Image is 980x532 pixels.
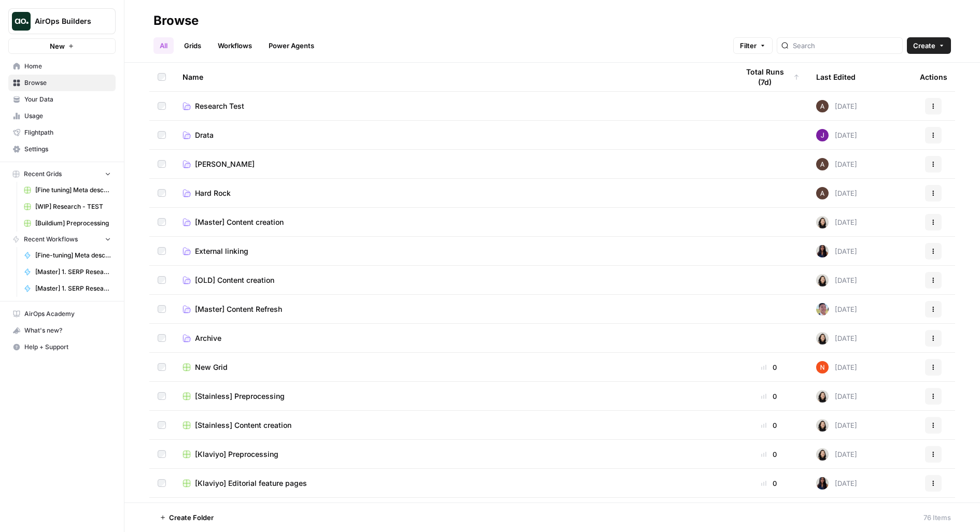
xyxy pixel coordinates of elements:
[195,101,244,111] span: Research Test
[195,449,278,459] span: [Klaviyo] Preprocessing
[816,245,857,257] div: [DATE]
[212,37,258,54] a: Workflows
[153,12,199,29] div: Browse
[816,303,829,315] img: 99f2gcj60tl1tjps57nny4cf0tt1
[738,391,800,401] div: 0
[183,333,722,343] a: Archive
[24,145,111,154] span: Settings
[738,362,800,372] div: 0
[19,182,116,198] a: [Fine tuning] Meta description
[183,101,722,111] a: Research Test
[816,332,857,344] div: [DATE]
[24,309,111,319] span: AirOps Academy
[183,63,722,91] div: Name
[195,478,307,488] span: [Klaviyo] Editorial feature pages
[816,129,829,141] img: nj1ssy6o3lyd6ijko0eoja4aphzn
[8,8,116,34] button: Workspace: AirOps Builders
[19,264,116,280] a: [Master] 1. SERP Research [no term map]
[195,420,291,430] span: [Stainless] Content creation
[816,216,829,228] img: t5ef5oef8zpw1w4g2xghobes91mw
[183,246,722,256] a: External linking
[816,390,829,402] img: t5ef5oef8zpw1w4g2xghobes91mw
[733,37,773,54] button: Filter
[50,41,65,51] span: New
[24,111,111,121] span: Usage
[816,390,857,402] div: [DATE]
[12,12,31,31] img: AirOps Builders Logo
[19,280,116,297] a: [Master] 1. SERP Research [w/ term map]
[183,449,722,459] a: [Klaviyo] Preprocessing
[816,448,857,461] div: [DATE]
[24,342,111,352] span: Help + Support
[816,129,857,141] div: [DATE]
[816,477,829,490] img: rox323kbkgutb4wcij4krxobkpon
[816,303,857,315] div: [DATE]
[195,304,282,314] span: [Master] Content Refresh
[183,362,722,372] a: New Grid
[816,100,857,112] div: [DATE]
[195,275,274,285] span: [OLD] Content creation
[816,332,829,344] img: t5ef5oef8zpw1w4g2xghobes91mw
[8,91,116,108] a: Your Data
[816,448,829,461] img: t5ef5oef8zpw1w4g2xghobes91mw
[8,38,116,54] button: New
[183,304,722,314] a: [Master] Content Refresh
[169,512,214,523] span: Create Folder
[19,198,116,215] a: [WIP] Research - TEST
[816,187,857,199] div: [DATE]
[8,232,116,247] button: Recent Workflows
[816,361,857,373] div: [DATE]
[24,169,62,179] span: Recent Grids
[8,166,116,182] button: Recent Grids
[195,246,248,256] span: External linking
[923,512,951,523] div: 76 Items
[816,419,857,432] div: [DATE]
[816,158,857,170] div: [DATE]
[8,58,116,75] a: Home
[195,333,221,343] span: Archive
[8,124,116,141] a: Flightpath
[816,361,829,373] img: 0zq3u6mavslg9mfedaeh1sexea8t
[9,323,115,338] div: What's new?
[816,216,857,228] div: [DATE]
[793,40,898,51] input: Search
[153,37,174,54] a: All
[24,95,111,104] span: Your Data
[816,274,829,286] img: t5ef5oef8zpw1w4g2xghobes91mw
[195,188,231,198] span: Hard Rock
[35,219,111,228] span: [Buildium] Preprocessing
[183,391,722,401] a: [Stainless] Preprocessing
[183,130,722,140] a: Drata
[8,306,116,322] a: AirOps Academy
[35,185,111,195] span: [Fine tuning] Meta description
[816,158,829,170] img: wtbmvrjo3qvncyiyitl6zoukl9gz
[195,362,228,372] span: New Grid
[816,100,829,112] img: wtbmvrjo3qvncyiyitl6zoukl9gz
[183,159,722,169] a: [PERSON_NAME]
[8,322,116,339] button: What's new?
[8,108,116,124] a: Usage
[740,40,757,51] span: Filter
[183,217,722,227] a: [Master] Content creation
[195,391,285,401] span: [Stainless] Preprocessing
[35,251,111,260] span: [Fine-tuning] Meta description - get queries
[913,40,935,51] span: Create
[816,245,829,257] img: rox323kbkgutb4wcij4krxobkpon
[195,217,284,227] span: [Master] Content creation
[35,284,111,293] span: [Master] 1. SERP Research [w/ term map]
[920,63,947,91] div: Actions
[8,141,116,157] a: Settings
[262,37,320,54] a: Power Agents
[178,37,207,54] a: Grids
[816,274,857,286] div: [DATE]
[738,420,800,430] div: 0
[816,63,856,91] div: Last Edited
[8,339,116,355] button: Help + Support
[153,509,220,526] button: Create Folder
[24,235,78,244] span: Recent Workflows
[816,419,829,432] img: t5ef5oef8zpw1w4g2xghobes91mw
[35,202,111,211] span: [WIP] Research - TEST
[738,478,800,488] div: 0
[183,478,722,488] a: [Klaviyo] Editorial feature pages
[738,449,800,459] div: 0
